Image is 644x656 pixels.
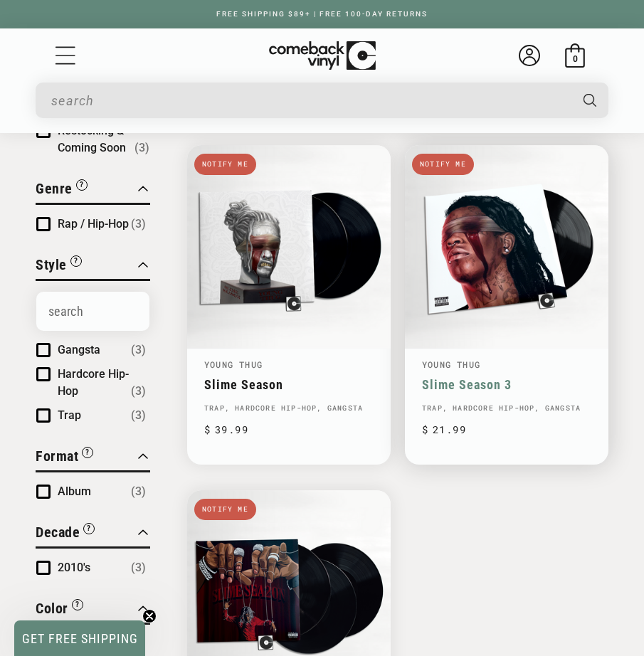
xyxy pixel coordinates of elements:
[202,10,442,18] a: FREE SHIPPING $89+ | FREE 100-DAY RETURNS
[58,124,126,154] span: Restocking & Coming Soon
[51,86,569,115] input: When autocomplete results are available use up and down arrows to review and enter to select
[36,254,82,279] button: Filter by Style
[36,292,149,331] input: Search Options
[204,359,263,370] a: Young Thug
[58,217,129,231] span: Rap / Hip-Hop
[36,448,78,465] span: Format
[22,631,138,646] span: GET FREE SHIPPING
[142,609,157,623] button: Close teaser
[131,483,146,500] span: Number of products: (3)
[36,598,83,623] button: Filter by Color
[53,43,78,68] summary: Menu
[36,178,88,203] button: Filter by Genre
[36,256,67,273] span: Style
[269,41,376,70] img: ComebackVinyl.com
[422,377,591,392] a: Slime Season 3
[131,216,146,233] span: Number of products: (3)
[58,485,91,498] span: Album
[58,367,129,398] span: Hardcore Hip-Hop
[422,359,480,370] a: Young Thug
[58,561,90,574] span: 2010's
[131,383,146,400] span: Number of products: (3)
[573,53,578,64] span: 0
[36,83,608,118] div: Search
[131,559,146,576] span: Number of products: (3)
[36,524,80,541] span: Decade
[131,342,146,359] span: Number of products: (3)
[131,407,146,424] span: Number of products: (3)
[36,600,68,617] span: Color
[14,620,145,656] div: GET FREE SHIPPINGClose teaser
[204,377,374,392] a: Slime Season
[58,343,100,356] span: Gangsta
[570,83,610,118] button: Search
[36,180,73,197] span: Genre
[58,408,81,422] span: Trap
[36,522,95,546] button: Filter by Decade
[134,139,149,157] span: Number of products: (3)
[36,445,93,470] button: Filter by Format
